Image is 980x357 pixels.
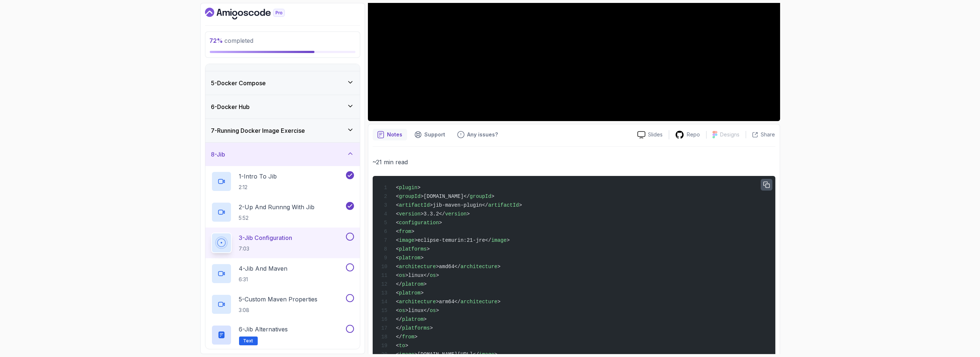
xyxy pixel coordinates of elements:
p: 5 - Custom Maven Properties [239,295,318,304]
span: >eclipse-temurin:21-jre</ [414,237,491,243]
span: platforms [399,246,427,252]
span: < [396,299,399,305]
button: 3-Jib Configuration7:03 [211,233,354,253]
span: platrom [399,255,421,261]
span: > [498,264,500,270]
span: version [399,211,421,217]
span: </ [396,316,402,322]
p: 2:12 [239,184,277,191]
span: > [421,255,424,261]
span: architecture [399,299,436,305]
button: 7-Running Docker Image Exercise [205,119,360,142]
p: Repo [687,131,700,138]
span: platrom [402,281,424,287]
p: 5:52 [239,214,315,222]
h3: 8 - Jib [211,150,226,159]
span: </ [396,325,402,331]
span: to [399,343,405,349]
button: Share [746,131,775,138]
span: from [402,334,414,340]
span: > [417,185,420,191]
p: ~21 min read [373,157,775,167]
span: > [430,325,433,331]
span: architecture [461,264,498,270]
span: completed [210,37,254,44]
p: 3:08 [239,307,318,314]
span: >3.3.2</ [421,211,445,217]
span: version [445,211,467,217]
span: > [427,246,430,252]
p: Slides [648,131,663,138]
span: os [399,308,405,313]
span: < [396,237,399,243]
button: Support button [410,129,450,140]
button: 5-Docker Compose [205,71,360,95]
a: Dashboard [205,8,302,19]
button: 8-Jib [205,143,360,166]
button: 6-Docker Hub [205,95,360,119]
span: architecture [399,264,436,270]
span: >arm64</ [436,299,461,305]
span: > [507,237,510,243]
span: groupId [399,193,421,199]
p: 3 - Jib Configuration [239,233,292,242]
span: < [396,220,399,226]
span: </ [396,281,402,287]
span: </ [396,334,402,340]
p: Support [425,131,446,138]
button: 6-Jib AlternativesText [211,325,354,345]
span: < [396,246,399,252]
button: 5-Custom Maven Properties3:08 [211,294,354,315]
span: > [421,290,424,296]
span: > [405,343,408,349]
span: from [399,229,411,234]
span: os [430,308,436,313]
span: architecture [461,299,498,305]
button: 1-Intro To Jib2:12 [211,171,354,192]
span: configuration [399,220,439,226]
span: Text [243,338,253,344]
h3: 7 - Running Docker Image Exercise [211,126,305,135]
span: > [436,273,439,278]
span: < [396,185,399,191]
button: Feedback button [453,129,503,140]
span: < [396,229,399,234]
button: 2-Up And Runnng With Jib5:52 [211,202,354,222]
span: groupId [470,193,491,199]
span: < [396,255,399,261]
a: Repo [669,130,706,139]
span: >linux</ [405,273,430,278]
span: >linux</ [405,308,430,313]
p: 2 - Up And Runnng With Jib [239,203,315,211]
a: Slides [631,131,669,139]
span: artifactId [399,202,430,208]
span: < [396,343,399,349]
span: image [491,237,507,243]
span: >[DOMAIN_NAME]</ [421,193,470,199]
span: < [396,273,399,278]
span: < [396,290,399,296]
h3: 5 - Docker Compose [211,79,266,87]
span: > [424,281,426,287]
span: os [399,273,405,278]
span: 72 % [210,37,223,44]
p: 6:31 [239,276,288,283]
p: Share [761,131,775,138]
p: 4 - Jib And Maven [239,264,288,273]
span: platforms [402,325,430,331]
span: artifactId [488,202,519,208]
span: platrom [402,316,424,322]
p: Any issues? [467,131,498,138]
span: > [414,334,417,340]
span: > [491,193,494,199]
span: < [396,193,399,199]
h3: 6 - Docker Hub [211,102,250,111]
p: 7:03 [239,245,292,252]
span: plugin [399,185,417,191]
p: Designs [720,131,740,138]
span: < [396,211,399,217]
span: platrom [399,290,421,296]
span: > [467,211,470,217]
